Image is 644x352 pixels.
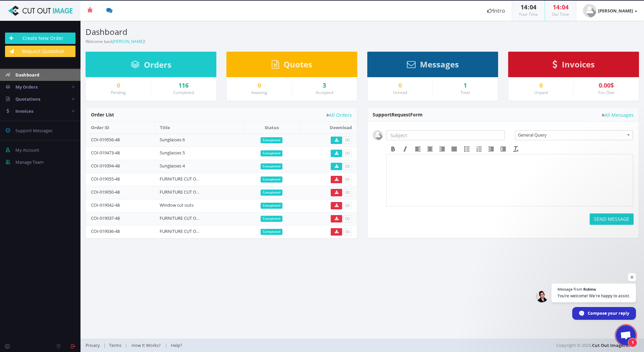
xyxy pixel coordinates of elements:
a: Invoices [552,63,595,69]
div: Align left [412,145,424,153]
div: Align right [436,145,448,153]
a: 0 [514,82,568,89]
small: Our Time [552,11,569,17]
a: Request Quotation [5,46,75,57]
a: 116 [156,82,211,89]
span: Quotations [15,96,40,102]
input: Subject [386,130,505,140]
div: 0 [232,82,286,89]
span: Support Messages [15,128,52,134]
th: Order ID [86,122,155,134]
span: Quotes [283,59,312,70]
a: Sunglasses 4 [160,163,185,169]
span: Copyright © 2025, [556,342,634,349]
small: Your Time [519,11,538,17]
img: user_default.jpg [373,130,383,140]
span: Completed [261,177,282,183]
span: Rubina [583,287,596,291]
a: Terms [106,342,125,348]
a: COI-019037-48 [91,215,120,221]
button: SEND MESSAGE [590,213,634,225]
a: Sunglasses 5 [160,150,185,156]
small: Unread [393,90,407,95]
a: COI-019473-48 [91,150,120,156]
small: Pending [111,90,126,95]
a: [PERSON_NAME] [576,1,644,21]
span: 04 [530,3,536,11]
a: COI-019036-48 [91,228,120,234]
a: Cut Out Image, Inc. [592,342,634,348]
div: Bullet list [461,145,473,153]
span: Compose your reply [588,307,629,319]
small: Unpaid [534,90,548,95]
a: FURNITURE CUT OUTS 85 [160,189,210,195]
span: Completed [261,203,282,209]
div: Align center [424,145,436,153]
a: Window cut outs [160,202,194,208]
span: Completed [261,216,282,222]
span: Message from [557,287,582,291]
small: Awaiting [251,90,267,95]
span: You’re welcome! We’re happy to assist. [557,293,630,299]
div: 1 [438,82,493,89]
span: 14 [553,3,559,11]
a: Help? [167,342,185,348]
small: Accepted [316,90,333,95]
a: 0 [373,82,427,89]
iframe: Rich Text Area. Press ALT-F9 for menu. Press ALT-F10 for toolbar. Press ALT-0 for help [387,154,633,206]
small: Welcome back ! [86,39,145,44]
a: Create New Order [5,33,75,44]
div: Numbered list [473,145,485,153]
span: My Orders [15,84,38,90]
span: How It Works? [131,342,161,348]
a: Quotes [272,63,312,69]
div: | | | [86,339,454,352]
span: Orders [144,59,171,70]
a: Open chat [616,325,636,345]
span: Manage Team [15,159,44,165]
small: Total [461,90,470,95]
small: Completed [173,90,194,95]
a: [PERSON_NAME] [113,39,144,44]
a: 3 [297,82,352,89]
div: Increase indent [497,145,509,153]
span: Invoices [15,108,33,114]
img: user_default.jpg [583,4,596,17]
span: Invoices [562,59,595,70]
a: COI-019394-48 [91,163,120,169]
div: Justify [448,145,460,153]
div: Bold [387,145,399,153]
span: Dashboard [15,72,39,78]
th: Title [155,122,244,134]
span: 1 [628,338,637,347]
a: 0 [91,82,146,89]
span: 14 [521,3,527,11]
span: Completed [261,190,282,196]
span: My Account [15,147,39,153]
a: Intro [481,1,512,21]
div: Clear formatting [510,145,522,153]
div: 0.00$ [579,82,634,89]
span: Support Form [373,111,423,118]
th: Status [244,122,300,134]
span: : [559,3,562,11]
a: FURNITURE CUT OUTS 83 [160,228,210,234]
span: : [527,3,530,11]
span: Completed [261,150,282,156]
span: Order List [91,111,114,118]
a: COI-019050-48 [91,189,120,195]
img: Cut Out Image [5,6,75,16]
a: FURNITURE CUT OUTS 84 [160,215,210,221]
span: Completed [261,163,282,169]
span: Completed [261,137,282,143]
span: Request [391,111,410,118]
a: COI-019055-48 [91,176,120,182]
span: Completed [261,229,282,235]
div: Italic [399,145,411,153]
span: Messages [420,59,459,70]
a: COI-019042-48 [91,202,120,208]
a: Privacy [86,342,103,348]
